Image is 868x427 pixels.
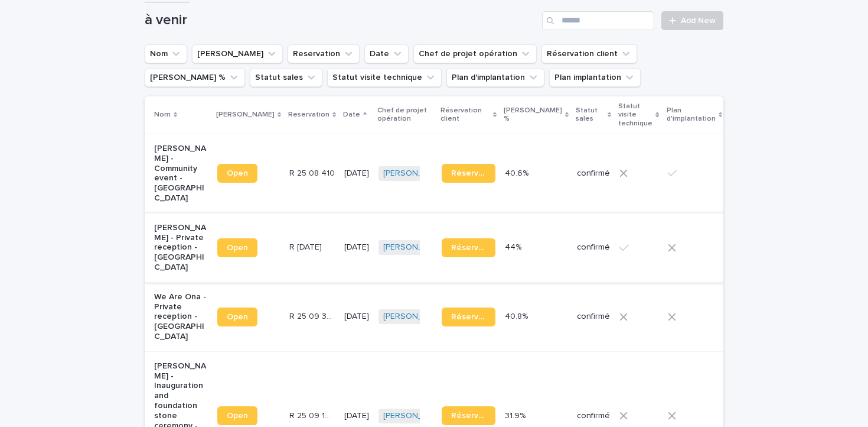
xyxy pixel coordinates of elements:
p: We Are Ona - Private reception - [GEOGRAPHIC_DATA] [154,292,208,342]
p: [PERSON_NAME] % [504,104,562,126]
button: Statut sales [250,68,322,87]
p: Statut sales [576,104,605,126]
a: Open [217,238,257,257]
button: Réservation client [541,44,637,63]
span: Open [227,412,248,420]
span: Open [227,169,248,177]
p: [DATE] [344,169,369,179]
a: [PERSON_NAME] [383,312,448,322]
p: Nom [154,108,171,121]
button: Plan d'implantation [446,68,544,87]
p: Plan d'implantation [667,104,716,126]
button: Nom [145,44,187,63]
tr: [PERSON_NAME] - Private reception - [GEOGRAPHIC_DATA]OpenR [DATE]R [DATE] [DATE][PERSON_NAME] Rés... [145,213,798,282]
button: Chef de projet opération [413,44,537,63]
a: Open [217,308,257,326]
a: [PERSON_NAME] [383,242,448,253]
p: R 25 09 1652 [289,409,337,421]
p: Chef de projet opération [377,104,433,126]
span: Réservation [451,412,486,420]
tr: We Are Ona - Private reception - [GEOGRAPHIC_DATA]OpenR 25 09 396R 25 09 396 [DATE][PERSON_NAME] ... [145,282,798,351]
p: confirmé [577,312,610,322]
p: 44% [505,240,524,253]
p: confirmé [577,242,610,253]
input: Search [542,11,654,30]
p: [PERSON_NAME] - Private reception - [GEOGRAPHIC_DATA] [154,223,208,273]
button: Date [364,44,409,63]
a: Add New [661,11,723,30]
a: Open [217,164,257,183]
p: 40.6% [505,166,531,179]
p: [DATE] [344,242,369,253]
button: Marge % [145,68,245,87]
p: R 25 08 410 [289,166,337,179]
p: [PERSON_NAME] - Community event - [GEOGRAPHIC_DATA] [154,144,208,203]
p: [DATE] [344,312,369,322]
span: Open [227,244,248,252]
span: Open [227,313,248,321]
p: Statut visite technique [618,100,652,130]
p: Reservation [288,108,329,121]
button: Reservation [288,44,360,63]
a: Réservation [442,406,495,425]
p: confirmé [577,169,610,179]
span: Réservation [451,169,486,177]
tr: [PERSON_NAME] - Community event - [GEOGRAPHIC_DATA]OpenR 25 08 410R 25 08 410 [DATE][PERSON_NAME]... [145,134,798,213]
button: Lien Stacker [192,44,283,63]
button: Statut visite technique [327,68,442,87]
p: [PERSON_NAME] [216,108,275,121]
p: 31.9% [505,409,528,421]
a: Réservation [442,308,495,326]
span: Add New [681,17,716,25]
h1: à venir [145,12,537,29]
p: R 25 09 396 [289,309,337,322]
p: R 25 09 1853 [289,240,324,253]
button: Plan implantation [549,68,641,87]
p: Date [343,108,360,121]
a: Réservation [442,164,495,183]
a: Réservation [442,238,495,257]
p: Réservation client [440,104,490,126]
span: Réservation [451,244,486,252]
a: [PERSON_NAME] [383,169,448,179]
span: Réservation [451,313,486,321]
p: confirmé [577,411,610,421]
a: Open [217,406,257,425]
p: 40.8% [505,309,530,322]
p: [DATE] [344,411,369,421]
a: [PERSON_NAME] [383,411,448,421]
